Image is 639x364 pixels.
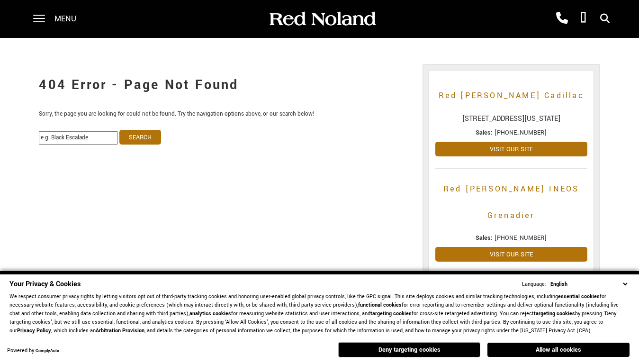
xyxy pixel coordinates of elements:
span: Your Privacy & Cookies [9,279,81,289]
strong: Sales: [476,128,493,137]
a: Visit Our Site [435,142,587,156]
span: [STREET_ADDRESS][US_STATE] [435,114,587,124]
button: Allow all cookies [487,343,630,357]
p: We respect consumer privacy rights by letting visitors opt out of third-party tracking cookies an... [9,292,630,335]
input: Search [119,130,161,145]
strong: Arbitration Provision [96,327,144,334]
strong: Sales: [476,234,493,242]
a: Red [PERSON_NAME] INEOS Grenadier [435,176,587,229]
strong: functional cookies [358,301,402,309]
strong: targeting cookies [370,310,412,317]
a: Red [PERSON_NAME] Cadillac [435,82,587,109]
a: ComplyAuto [36,348,59,354]
strong: analytics cookies [189,310,231,317]
span: [PHONE_NUMBER] [495,128,547,137]
strong: essential cookies [558,293,600,300]
img: Red Noland Auto Group [268,11,377,27]
input: e.g. Black Escalade [39,131,118,145]
h1: 404 Error - Page Not Found [39,66,408,104]
div: Sorry, the page you are looking for could not be found. Try the navigation options above, or our ... [32,57,415,149]
strong: targeting cookies [534,310,575,317]
a: Privacy Policy [17,327,51,334]
a: Visit Our Site [435,247,587,262]
button: Deny targeting cookies [338,342,480,357]
span: [PHONE_NUMBER] [495,234,547,242]
div: Language: [522,282,546,287]
div: Powered by [7,348,59,354]
select: Language Select [548,280,630,289]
